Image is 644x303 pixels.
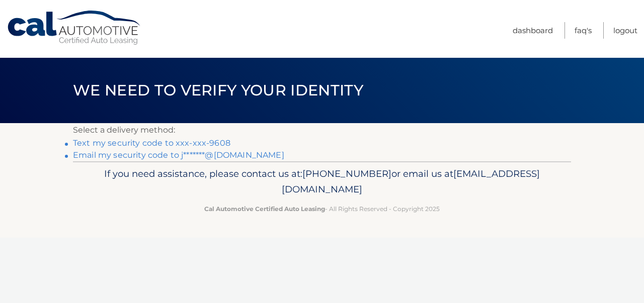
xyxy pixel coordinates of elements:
strong: Cal Automotive Certified Auto Leasing [204,205,325,213]
p: Select a delivery method: [73,123,571,137]
span: [PHONE_NUMBER] [302,168,391,179]
p: - All Rights Reserved - Copyright 2025 [79,204,565,214]
a: Cal Automotive [7,10,142,46]
span: We need to verify your identity [73,81,363,99]
a: FAQ's [575,22,592,39]
a: Email my security code to j*******@[DOMAIN_NAME] [73,150,284,160]
a: Text my security code to xxx-xxx-9608 [73,138,230,148]
p: If you need assistance, please contact us at: or email us at [79,166,565,198]
a: Logout [613,22,637,39]
a: Dashboard [513,22,553,39]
